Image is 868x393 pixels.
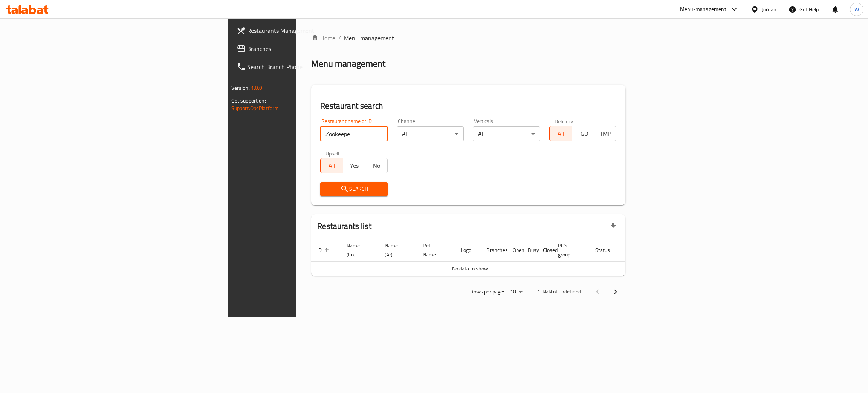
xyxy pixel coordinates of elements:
[247,62,367,71] span: Search Branch Phone
[320,182,388,196] button: Search
[572,126,594,141] button: TGO
[343,158,365,173] button: Yes
[320,158,343,173] button: All
[594,126,616,141] button: TMP
[470,287,504,296] p: Rows per page:
[317,246,332,255] span: ID
[473,126,540,141] div: All
[597,128,613,139] span: TMP
[320,126,388,141] input: Search for restaurant name or ID..
[365,158,388,173] button: No
[575,128,591,139] span: TGO
[231,58,373,76] a: Search Branch Phone
[555,118,573,124] label: Delivery
[320,100,616,112] h2: Restaurant search
[607,283,625,301] button: Next page
[854,5,859,14] span: W
[397,126,464,141] div: All
[537,239,552,262] th: Closed
[507,286,525,298] div: Rows per page:
[231,103,279,113] a: Support.OpsPlatform
[762,5,776,14] div: Jordan
[553,128,569,139] span: All
[549,126,572,141] button: All
[680,5,726,14] div: Menu-management
[231,83,250,93] span: Version:
[423,241,446,259] span: Ref. Name
[507,239,522,262] th: Open
[558,241,580,259] span: POS group
[247,44,367,53] span: Branches
[231,40,373,58] a: Branches
[368,160,385,171] span: No
[324,160,340,171] span: All
[455,239,480,262] th: Logo
[231,96,266,106] span: Get support on:
[537,287,581,296] p: 1-NaN of undefined
[452,264,488,273] span: No data to show
[326,184,382,194] span: Search
[604,217,622,235] div: Export file
[595,246,620,255] span: Status
[480,239,507,262] th: Branches
[317,221,371,232] h2: Restaurants list
[251,83,263,93] span: 1.0.0
[347,241,370,259] span: Name (En)
[311,239,655,276] table: enhanced table
[325,150,339,156] label: Upsell
[231,21,373,40] a: Restaurants Management
[346,160,362,171] span: Yes
[522,239,537,262] th: Busy
[311,34,625,43] nav: breadcrumb
[385,241,408,259] span: Name (Ar)
[247,26,367,35] span: Restaurants Management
